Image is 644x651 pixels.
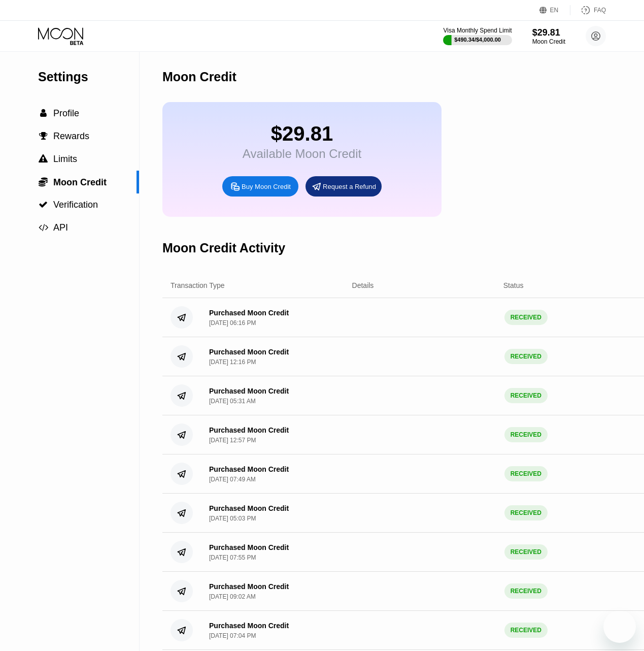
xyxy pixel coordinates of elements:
div: Purchased Moon Credit [209,309,289,317]
div: [DATE] 06:16 PM [209,319,256,327]
div: Purchased Moon Credit [209,465,289,473]
div:  [38,200,48,209]
div: Moon Credit [532,38,565,45]
span: Verification [53,200,98,210]
div: Moon Credit [162,70,236,84]
div:  [38,177,48,187]
iframe: Butoni për hapjen e dritares së dërgimit të mesazheve [603,610,636,643]
div: $29.81Moon Credit [532,27,565,45]
div: Visa Monthly Spend Limit$490.34/$4,000.00 [443,27,512,45]
span:  [39,132,48,141]
div: FAQ [570,5,606,15]
div: Purchased Moon Credit [209,543,289,551]
div: Transaction Type [171,281,225,289]
span:  [39,154,48,164]
span: Profile [53,108,79,118]
span: Limits [53,154,77,164]
div: RECEIVED [504,583,548,599]
div: Moon Credit Activity [162,241,285,255]
span:  [39,177,48,187]
div: RECEIVED [504,505,548,520]
div: [DATE] 05:31 AM [209,398,256,405]
div: RECEIVED [504,349,548,364]
div: [DATE] 07:04 PM [209,632,256,639]
div: Purchased Moon Credit [209,504,289,512]
div:  [38,132,48,141]
div: [DATE] 09:02 AM [209,593,256,600]
div: [DATE] 07:55 PM [209,554,256,561]
div: Request a Refund [323,182,376,191]
div: [DATE] 07:49 AM [209,476,256,483]
div: RECEIVED [504,310,548,325]
div: Purchased Moon Credit [209,622,289,630]
div: $490.34 / $4,000.00 [454,37,501,43]
span:  [40,109,47,118]
div: RECEIVED [504,388,548,403]
div:  [38,154,48,164]
div: [DATE] 12:16 PM [209,359,256,366]
div:  [38,109,48,118]
div: Purchased Moon Credit [209,582,289,591]
div: Purchased Moon Credit [209,426,289,434]
div: EN [539,5,570,15]
div: RECEIVED [504,466,548,481]
div: RECEIVED [504,427,548,442]
div: Buy Moon Credit [222,176,298,197]
div: Buy Moon Credit [242,182,291,191]
div: $29.81 [243,122,361,145]
div: Details [352,281,374,289]
span:  [39,223,48,232]
div: [DATE] 12:57 PM [209,437,256,444]
div: FAQ [594,7,606,14]
span: Moon Credit [53,177,107,187]
div: [DATE] 05:03 PM [209,515,256,522]
div: Visa Monthly Spend Limit [443,27,512,34]
div: Settings [38,70,139,84]
div: Available Moon Credit [243,147,361,161]
div: Purchased Moon Credit [209,348,289,356]
span: Rewards [53,131,89,141]
span:  [39,200,48,209]
div: EN [550,7,559,14]
div: Status [503,281,524,289]
div: RECEIVED [504,544,548,560]
span: API [53,222,68,233]
div: RECEIVED [504,623,548,638]
div: Request a Refund [306,176,382,197]
div: $29.81 [532,27,565,38]
div: Purchased Moon Credit [209,387,289,395]
div:  [38,223,48,232]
